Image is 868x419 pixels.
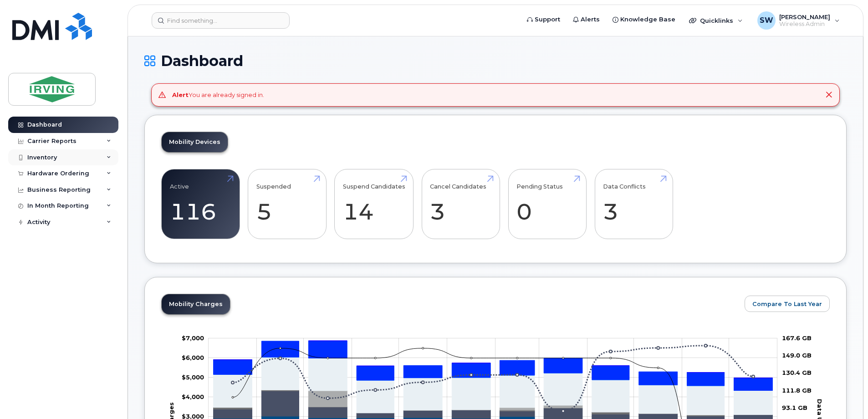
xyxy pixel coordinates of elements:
strong: Alert [172,91,189,98]
g: $0 [182,334,204,341]
a: Cancel Candidates 3 [430,174,491,234]
tspan: $7,000 [182,334,204,341]
a: Pending Status 0 [516,174,578,234]
h1: Dashboard [144,53,847,69]
g: $0 [182,353,204,361]
tspan: 149.0 GB [782,352,812,359]
div: You are already signed in. [172,91,264,99]
tspan: 93.1 GB [782,404,807,411]
tspan: 130.4 GB [782,369,812,376]
a: Data Conflicts 3 [603,174,664,234]
a: Mobility Devices [162,132,228,152]
tspan: 167.6 GB [782,334,812,341]
tspan: $4,000 [182,393,204,400]
span: Compare To Last Year [752,300,822,308]
tspan: 111.8 GB [782,386,812,393]
a: Suspend Candidates 14 [343,174,405,234]
a: Mobility Charges [162,294,230,314]
button: Compare To Last Year [745,296,830,312]
g: HST [214,341,773,390]
g: $0 [182,393,204,400]
a: Suspended 5 [256,174,318,234]
a: Active 116 [170,174,231,234]
g: Features [214,357,773,415]
tspan: $5,000 [182,373,204,380]
tspan: $6,000 [182,353,204,361]
g: $0 [182,373,204,380]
